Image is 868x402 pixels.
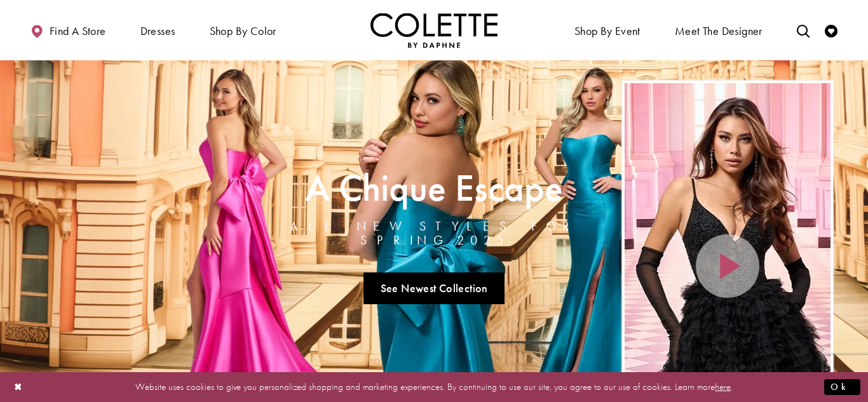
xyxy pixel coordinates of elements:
[246,267,622,309] ul: Slider Links
[8,376,29,398] button: Close Dialog
[363,272,505,304] a: See Newest Collection A Chique Escape All New Styles For Spring 2025
[824,379,860,395] button: Submit Dialog
[92,379,776,396] p: Website uses cookies to give you personalized shopping and marketing experiences. By continuing t...
[715,380,731,393] a: here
